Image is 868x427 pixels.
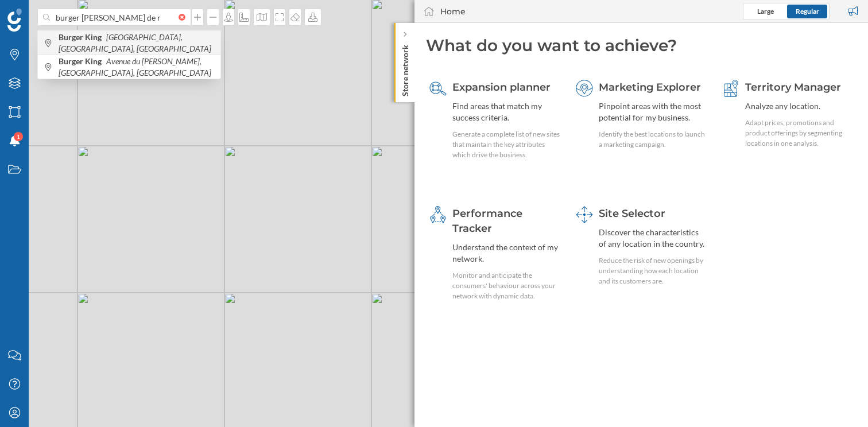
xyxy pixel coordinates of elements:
div: Monitor and anticipate the consumers' behaviour across your network with dynamic data. [452,270,560,301]
span: Support [24,8,65,18]
span: 1 [17,131,20,142]
i: Avenue du [PERSON_NAME], [GEOGRAPHIC_DATA], [GEOGRAPHIC_DATA] [59,56,211,77]
div: Reduce the risk of new openings by understanding how each location and its customers are. [599,255,707,286]
span: Site Selector [599,207,665,220]
b: Burger King [59,56,104,66]
i: [GEOGRAPHIC_DATA], [GEOGRAPHIC_DATA], [GEOGRAPHIC_DATA] [59,32,211,53]
span: Large [757,7,774,15]
div: Find areas that match my success criteria. [452,100,560,123]
img: Geoblink Logo [7,9,22,32]
img: dashboards-manager.svg [576,206,593,223]
div: Identify the best locations to launch a marketing campaign. [599,129,707,150]
img: territory-manager.svg [722,80,739,97]
img: monitoring-360.svg [429,206,447,223]
b: Burger King [59,32,104,42]
span: Territory Manager [745,81,841,94]
span: Expansion planner [452,81,551,94]
div: Adapt prices, promotions and product offerings by segmenting locations in one analysis. [745,118,853,149]
div: Understand the context of my network. [452,242,560,265]
div: Generate a complete list of new sites that maintain the key attributes which drive the business. [452,129,560,160]
p: Store network [400,40,411,96]
div: Home [440,6,466,17]
img: explorer.svg [576,80,593,97]
span: Marketing Explorer [599,81,701,94]
div: What do you want to achieve? [426,34,857,56]
div: Pinpoint areas with the most potential for my business. [599,100,707,123]
span: Performance Tracker [452,207,522,235]
div: Discover the characteristics of any location in the country. [599,227,707,250]
div: Analyze any location. [745,100,853,112]
img: search-areas.svg [429,80,447,97]
span: Regular [796,7,819,15]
